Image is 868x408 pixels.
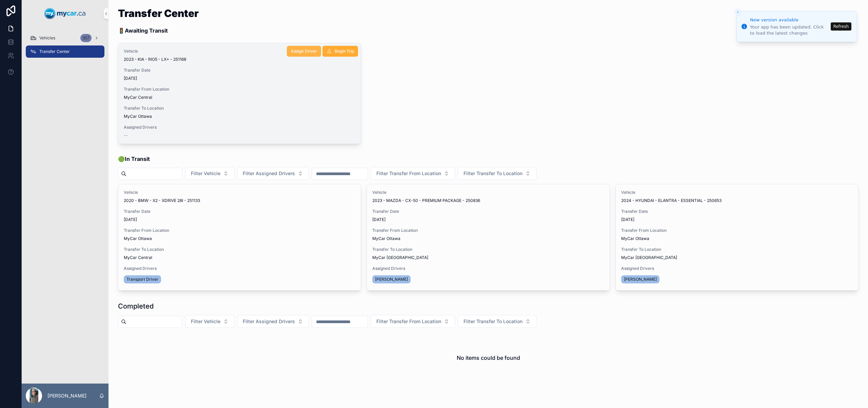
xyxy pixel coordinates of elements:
[243,170,295,177] span: Filter Assigned Drivers
[47,392,86,399] p: [PERSON_NAME]
[191,318,220,325] span: Filter Vehicle
[118,184,361,291] a: Vehicle2020 - BMW - X2 - XDRIVE 28I - 251133Transfer Date[DATE]Transfer From LocationMyCar Ottawa...
[621,266,853,271] span: Assigned Drivers
[367,184,610,291] a: Vehicle2023 - MAZDA - CX-50 - PREMIUM PACKAGE - 250836Transfer Date[DATE]Transfer From LocationMy...
[118,43,361,144] a: Vehicle2023 - KIA - RIO5 - LX+ - 251168Transfer Date[DATE]Transfer From LocationMyCar CentralTran...
[124,95,152,100] span: MyCar Central
[621,255,677,260] span: MyCar [GEOGRAPHIC_DATA]
[463,318,522,325] span: Filter Transfer To Location
[372,247,604,252] span: Transfer To Location
[26,45,104,58] a: Transfer Center
[185,315,234,328] button: Select Button
[80,34,92,42] div: 357
[39,35,55,41] span: Vehicles
[124,228,355,233] span: Transfer From Location
[372,236,400,241] span: MyCar Ottawa
[39,49,70,54] span: Transfer Center
[22,27,108,67] div: scrollable content
[237,167,309,180] button: Select Button
[621,190,853,195] span: Vehicle
[118,26,199,35] p: 🚦
[621,228,853,233] span: Transfer From Location
[376,170,441,177] span: Filter Transfer From Location
[124,87,355,92] span: Transfer From Location
[372,255,428,260] span: MyCar [GEOGRAPHIC_DATA]
[125,155,150,162] strong: In Transit
[124,57,186,62] span: 2023 - KIA - RIO5 - LX+ - 251168
[624,277,657,282] span: [PERSON_NAME]
[372,228,604,233] span: Transfer From Location
[124,255,152,260] span: MyCar Central
[291,49,317,54] span: Assign Driver
[458,315,536,328] button: Select Button
[372,190,604,195] span: Vehicle
[124,209,355,214] span: Transfer Date
[287,46,321,57] button: Assign Driver
[124,76,355,81] span: [DATE]
[124,125,355,130] span: Assigned Drivers
[118,155,150,163] span: 🟢
[243,318,295,325] span: Filter Assigned Drivers
[372,209,604,214] span: Transfer Date
[124,133,128,138] span: --
[621,198,722,203] span: 2024 - HYUNDAI - ELANTRA - ESSENTIAL - 250653
[124,236,152,241] span: MyCar Ottawa
[621,209,853,214] span: Transfer Date
[126,277,158,282] span: Transport Driver
[371,315,455,328] button: Select Button
[831,22,851,31] button: Refresh
[750,24,829,36] div: Your app has been updated. Click to load the latest changes
[118,301,154,311] h1: Completed
[621,236,649,241] span: MyCar Ottawa
[463,170,522,177] span: Filter Transfer To Location
[124,114,152,119] span: MyCar Ottawa
[44,8,86,19] img: App logo
[124,266,355,271] span: Assigned Drivers
[191,170,220,177] span: Filter Vehicle
[457,354,520,362] h2: No items could be found
[372,217,604,222] span: [DATE]
[375,277,408,282] span: [PERSON_NAME]
[335,49,354,54] span: Begin Trip
[124,247,355,252] span: Transfer To Location
[26,32,104,44] a: Vehicles357
[371,167,455,180] button: Select Button
[118,8,199,18] h1: Transfer Center
[237,315,309,328] button: Select Button
[372,266,604,271] span: Assigned Drivers
[124,217,355,222] span: [DATE]
[124,190,355,195] span: Vehicle
[124,49,355,54] span: Vehicle
[734,9,741,16] button: Close toast
[322,46,358,57] button: Begin Trip
[124,198,200,203] span: 2020 - BMW - X2 - XDRIVE 28I - 251133
[372,198,480,203] span: 2023 - MAZDA - CX-50 - PREMIUM PACKAGE - 250836
[615,184,859,291] a: Vehicle2024 - HYUNDAI - ELANTRA - ESSENTIAL - 250653Transfer Date[DATE]Transfer From LocationMyCa...
[621,217,853,222] span: [DATE]
[124,68,355,73] span: Transfer Date
[185,167,234,180] button: Select Button
[621,247,853,252] span: Transfer To Location
[458,167,536,180] button: Select Button
[376,318,441,325] span: Filter Transfer From Location
[124,106,355,111] span: Transfer To Location
[750,17,829,23] div: New version available
[125,27,168,34] strong: Awaiting Transit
